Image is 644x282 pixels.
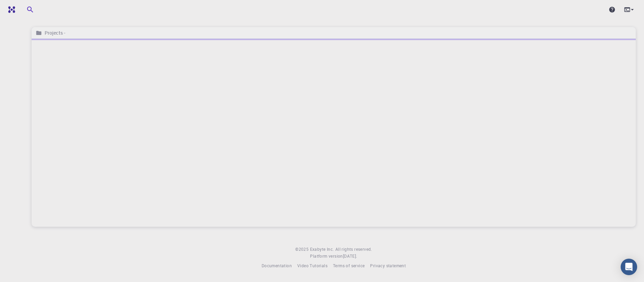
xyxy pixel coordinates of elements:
[333,263,365,268] span: Terms of service
[335,246,372,253] span: All rights reserved.
[343,253,357,260] a: [DATE].
[310,253,343,260] span: Platform version
[370,262,406,269] a: Privacy statement
[297,263,327,268] span: Video Tutorials
[262,262,292,269] a: Documentation
[42,29,66,37] h6: Projects -
[310,246,334,253] a: Exabyte Inc.
[310,246,334,252] span: Exabyte Inc.
[333,262,365,269] a: Terms of service
[34,29,67,37] nav: breadcrumb
[621,259,637,275] div: Open Intercom Messenger
[297,262,327,269] a: Video Tutorials
[295,246,310,253] span: © 2025
[262,263,292,268] span: Documentation
[370,263,406,268] span: Privacy statement
[5,6,15,13] img: logo
[343,253,357,259] span: [DATE] .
